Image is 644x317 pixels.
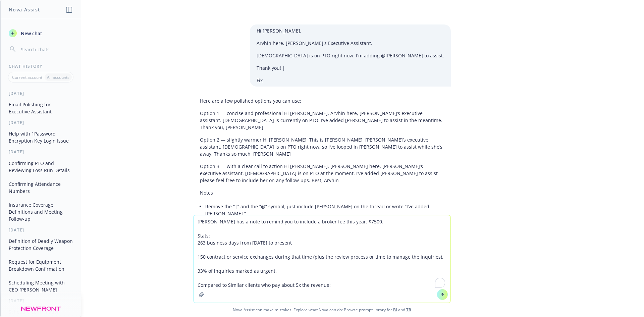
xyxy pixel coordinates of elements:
p: Current account [12,74,42,80]
div: Chat History [1,63,81,69]
p: Fix [257,77,444,84]
p: All accounts [47,74,69,80]
button: Definition of Deadly Weapon Protection Coverage [6,235,75,254]
input: Search chats [19,45,73,54]
button: Request for Equipment Breakdown Confirmation [6,256,75,274]
a: TR [406,307,411,313]
span: New chat [19,30,42,37]
div: [DATE] [1,91,81,96]
span: Nova Assist can make mistakes. Explore what Nova can do: Browse prompt library for and [3,303,641,317]
div: [DATE] [1,120,81,125]
button: Insurance Coverage Definitions and Meeting Follow-up [6,199,75,224]
p: Option 2 — slightly warmer Hi [PERSON_NAME], This is [PERSON_NAME], [PERSON_NAME]’s executive ass... [200,136,444,157]
p: Option 1 — concise and professional Hi [PERSON_NAME], Arvhin here, [PERSON_NAME]’s executive assi... [200,110,444,131]
p: [DEMOGRAPHIC_DATA] is on PTO right now. I'm adding @[PERSON_NAME] to assist. [257,52,444,59]
button: Scheduling Meeting with CEO [PERSON_NAME] [6,277,75,295]
p: Here are a few polished options you can use: [200,97,444,104]
div: [DATE] [1,227,81,233]
p: Notes [200,189,444,196]
button: Confirming PTO and Reviewing Loss Run Details [6,158,75,176]
p: Arvhin here, [PERSON_NAME]'s Executive Assistant. [257,40,444,47]
div: [DATE] [1,149,81,155]
button: New chat [6,27,75,39]
a: BI [393,307,397,313]
button: Help with 1Password Encryption Key Login Issue [6,128,75,146]
button: Confirming Attendance Numbers [6,178,75,197]
p: Option 3 — with a clear call to action Hi [PERSON_NAME], [PERSON_NAME] here, [PERSON_NAME]’s exec... [200,163,444,184]
p: Thank you! | [257,64,444,71]
h1: Nova Assist [9,6,40,13]
div: [DATE] [1,298,81,304]
p: Hi [PERSON_NAME], [257,27,444,34]
textarea: To enrich screen reader interactions, please activate Accessibility in Grammarly extension settings [194,215,450,303]
button: Email Polishing for Executive Assistant [6,99,75,117]
li: Remove the “|” and the “@” symbol; just include [PERSON_NAME] on the thread or write “I’ve added ... [205,202,444,218]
